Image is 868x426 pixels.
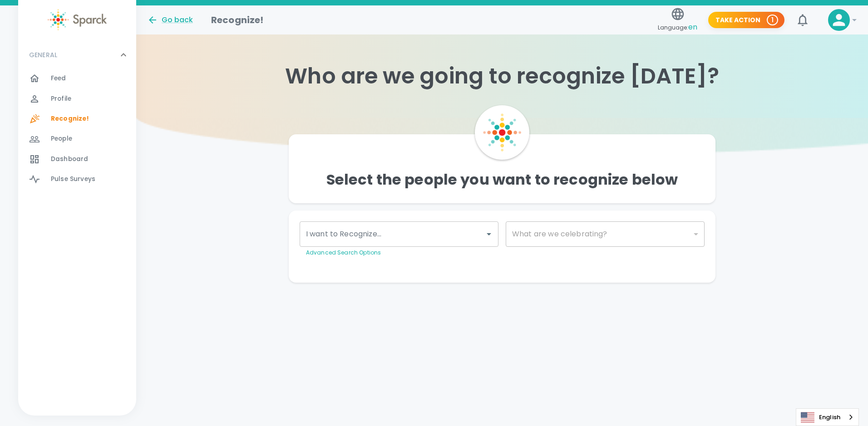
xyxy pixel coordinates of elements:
a: Recognize! [18,109,136,129]
span: Pulse Surveys [51,175,95,184]
span: Dashboard [51,155,88,164]
h1: Recognize! [211,13,264,27]
img: Sparck Logo [483,113,521,152]
a: Profile [18,89,136,109]
aside: Language selected: English [796,408,859,426]
button: Language:en [654,4,701,36]
span: Language: [658,21,697,34]
h4: Select the people you want to recognize below [326,171,678,189]
p: 1 [771,15,774,24]
span: Recognize! [51,114,89,123]
span: Profile [51,94,71,103]
button: Go back [147,15,193,25]
p: GENERAL [29,50,57,59]
a: People [18,129,136,149]
a: Sparck logo [18,9,136,30]
div: Language [796,408,859,426]
a: Pulse Surveys [18,169,136,189]
a: Feed [18,69,136,88]
span: Feed [51,74,66,83]
h1: Who are we going to recognize [DATE]? [136,64,868,89]
a: Advanced Search Options [306,249,381,256]
span: People [51,134,72,143]
div: GENERAL [18,41,136,69]
a: Dashboard [18,149,136,169]
button: Take Action 1 [708,12,784,29]
img: Sparck logo [48,9,107,30]
div: GENERAL [18,69,136,193]
a: English [796,409,858,426]
span: en [688,22,697,32]
button: Open [483,228,495,240]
